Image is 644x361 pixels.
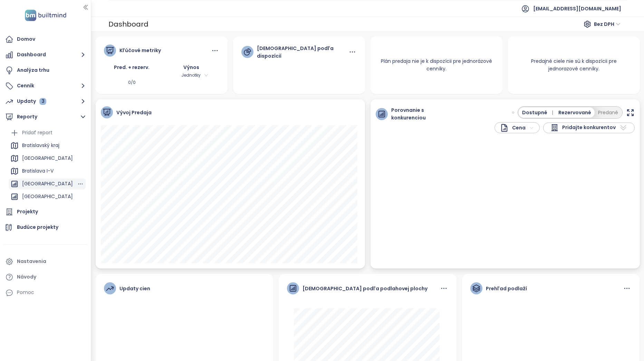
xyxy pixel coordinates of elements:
div: Dashboard [108,18,148,30]
a: Návody [3,270,87,284]
div: 0/0 [104,79,160,86]
div: Pridať report [9,127,86,138]
div: Predajné ciele nie sú k dispozícii pre jednorazové cenníky. [508,49,640,81]
div: Bratislava I-V [22,167,54,175]
span: | [552,109,553,116]
div: Pomoc [3,286,87,300]
div: Updaty cien [119,285,150,292]
span: Pred. + rezerv. [114,64,150,71]
div: [GEOGRAPHIC_DATA] [9,178,86,189]
span: Pridajte konkurentov [562,124,616,132]
div: [GEOGRAPHIC_DATA] [9,153,86,164]
button: Cenník [3,79,87,93]
span: Bez DPH [594,19,621,29]
div: Výnos [163,64,219,71]
div: Cena [500,124,526,132]
div: Pridať report [22,128,52,137]
div: [DEMOGRAPHIC_DATA] podľa podlahovej plochy [302,285,427,292]
a: Budúce projekty [3,221,87,234]
div: Bratislavský kraj [9,140,86,151]
img: logo [23,8,68,22]
div: 3 [39,98,46,105]
span: Dostupné [522,109,556,116]
div: Kľúčové metriky [119,47,161,54]
div: Pomoc [17,288,34,297]
a: Domov [3,32,87,46]
div: Plán predaja nie je k dispozícii pre jednorázové cenníky. [371,49,502,81]
span: Rezervované [558,109,591,116]
button: Dashboard [3,48,87,62]
span: Porovnanie s konkurenciou [391,106,438,121]
button: Updaty 3 [3,95,87,108]
div: [GEOGRAPHIC_DATA] [22,154,73,163]
span: [EMAIL_ADDRESS][DOMAIN_NAME] [533,0,621,17]
div: Bratislavský kraj [22,141,59,150]
div: Domov [17,35,35,43]
div: Prehľad podlaží [486,285,527,292]
a: Analýza trhu [3,64,87,77]
div: [DEMOGRAPHIC_DATA] podľa dispozícií [257,45,348,60]
div: Updaty [17,97,46,106]
div: Návody [17,273,36,281]
div: [GEOGRAPHIC_DATA] [22,179,73,188]
div: Bratislava I-V [9,166,86,177]
button: Reporty [3,110,87,124]
div: Analýza trhu [17,66,49,75]
span: Vývoj Predaja [116,109,152,116]
a: Projekty [3,205,87,219]
div: [GEOGRAPHIC_DATA] [9,191,86,202]
span: Jednotky [173,71,209,79]
button: Predané [595,107,622,118]
div: Projekty [17,207,38,216]
div: Nastavenia [17,257,46,266]
div: Budúce projekty [17,223,58,232]
a: Nastavenia [3,255,87,269]
div: [GEOGRAPHIC_DATA] [22,192,73,201]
